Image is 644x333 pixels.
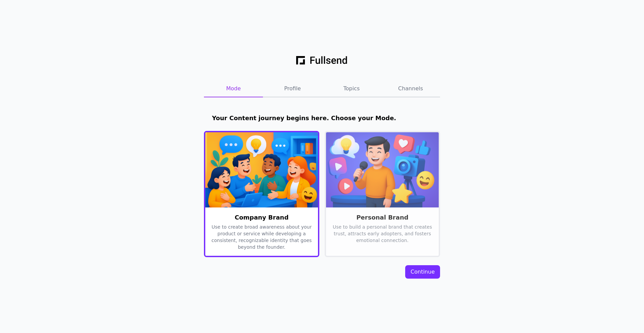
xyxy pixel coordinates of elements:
[411,268,435,276] div: Continue
[331,224,433,326] div: Use to build a personal brand that creates trust, attracts early adopters, and fosters emotional ...
[204,113,440,123] h1: Your Content journey begins here. Choose your Mode.
[204,81,263,97] button: Mode
[381,81,440,97] button: Channels
[331,213,433,222] div: Personal Brand
[205,132,318,207] img: Team Illustration
[211,224,313,326] div: Use to create broad awareness about your product or service while developing a consistent, recogn...
[322,81,381,97] button: Topics
[211,213,313,222] div: Company Brand
[405,265,440,279] button: Continue
[263,81,322,97] button: Profile
[326,132,439,207] img: Founder Illustration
